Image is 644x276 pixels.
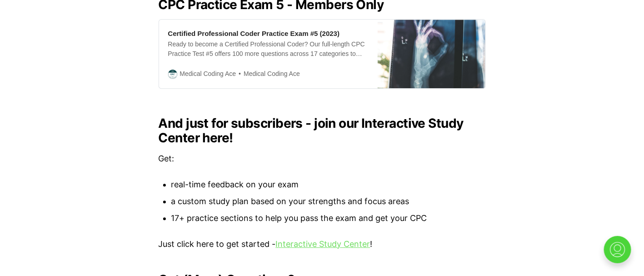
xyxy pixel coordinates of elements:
[171,178,486,191] li: real-time feedback on your exam
[159,19,486,89] a: Certified Professional Coder Practice Exam #5 (2023)Ready to become a Certified Professional Code...
[168,40,369,59] div: Ready to become a Certified Professional Coder? Our full-length CPC Practice Test #5 offers 100 m...
[171,212,486,225] li: 17+ practice sections to help you pass the exam and get your CPC
[168,29,340,38] div: Certified Professional Coder Practice Exam #5 (2023)
[180,69,236,79] span: Medical Coding Ace
[159,152,486,166] p: Get:
[159,116,486,145] h2: And just for subscribers - join our Interactive Study Center here!
[596,231,644,276] iframe: portal-trigger
[171,195,486,208] li: a custom study plan based on your strengths and focus areas
[159,238,486,251] p: Just click here to get started - !
[236,69,300,79] span: Medical Coding Ace
[276,239,370,249] a: Interactive Study Center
